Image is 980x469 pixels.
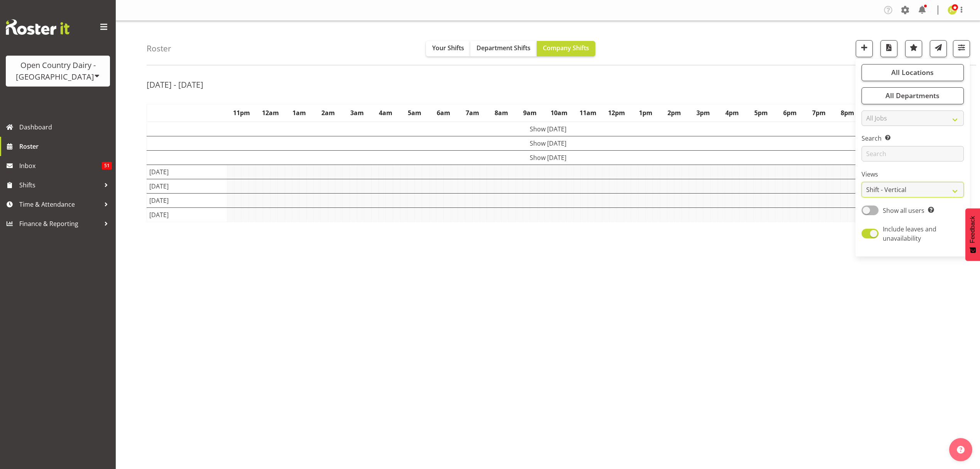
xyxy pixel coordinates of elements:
[747,104,776,122] th: 5pm
[19,121,112,133] span: Dashboard
[147,193,227,207] td: [DATE]
[957,446,965,454] img: help-xxl-2.png
[14,59,102,83] div: Open Country Dairy - [GEOGRAPHIC_DATA]
[543,44,589,52] span: Company Shifts
[487,104,516,122] th: 8am
[400,104,429,122] th: 5am
[147,165,227,179] td: [DATE]
[19,141,112,152] span: Roster
[19,218,100,229] span: Finance & Reporting
[432,44,464,52] span: Your Shifts
[147,179,227,193] td: [DATE]
[689,104,718,122] th: 3pm
[516,104,545,122] th: 9am
[458,104,487,122] th: 7am
[537,41,595,56] button: Company Shifts
[930,40,947,57] button: Send a list of all shifts for the selected filtered period to all rostered employees.
[660,104,689,122] th: 2pm
[856,40,873,57] button: Add a new shift
[147,44,171,53] h4: Roster
[880,40,897,57] button: Download a PDF of the roster according to the set date range.
[19,160,102,172] span: Inbox
[314,104,343,122] th: 2am
[948,5,957,15] img: jessica-greenwood7429.jpg
[371,104,400,122] th: 4am
[6,19,69,35] img: Rosterit website logo
[147,80,203,90] h2: [DATE] - [DATE]
[804,104,833,122] th: 7pm
[426,41,470,56] button: Your Shifts
[544,104,573,122] th: 10am
[883,206,924,215] span: Show all users
[19,199,100,210] span: Time & Attendance
[147,207,227,222] td: [DATE]
[885,91,939,100] span: All Departments
[573,104,602,122] th: 11am
[147,136,949,150] td: Show [DATE]
[718,104,747,122] th: 4pm
[776,104,804,122] th: 6pm
[891,68,934,77] span: All Locations
[883,225,936,243] span: Include leaves and unavailability
[602,104,631,122] th: 12pm
[862,170,964,179] label: Views
[470,41,537,56] button: Department Shifts
[429,104,458,122] th: 6am
[833,104,862,122] th: 8pm
[343,104,372,122] th: 3am
[862,64,964,81] button: All Locations
[862,87,964,104] button: All Departments
[953,40,970,57] button: Filter Shifts
[862,134,964,143] label: Search
[19,179,100,191] span: Shifts
[965,208,980,261] button: Feedback - Show survey
[969,216,976,243] span: Feedback
[476,44,531,52] span: Department Shifts
[147,150,949,165] td: Show [DATE]
[147,122,949,136] td: Show [DATE]
[256,104,285,122] th: 12am
[227,104,256,122] th: 11pm
[285,104,314,122] th: 1am
[102,162,112,170] span: 51
[631,104,660,122] th: 1pm
[905,40,922,57] button: Highlight an important date within the roster.
[862,146,964,161] input: Search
